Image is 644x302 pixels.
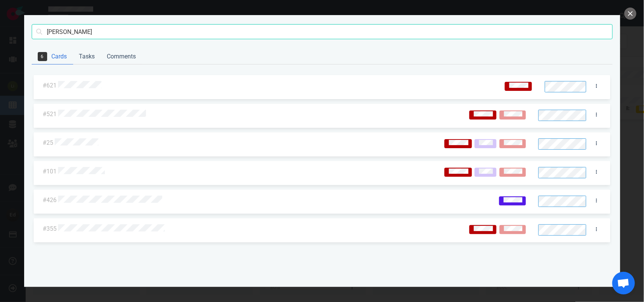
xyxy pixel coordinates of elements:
[43,82,57,89] a: #621
[73,49,101,64] a: Tasks
[43,168,57,175] a: #101
[612,272,635,294] div: Aprire la chat
[101,49,142,64] a: Comments
[43,225,57,232] a: #355
[32,24,613,39] input: Search cards, tasks, or comments with text or ids
[43,196,57,204] a: #426
[624,8,636,20] button: close
[43,139,53,146] a: #25
[32,49,73,64] a: Cards
[43,110,57,118] a: #521
[38,52,47,61] span: 6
